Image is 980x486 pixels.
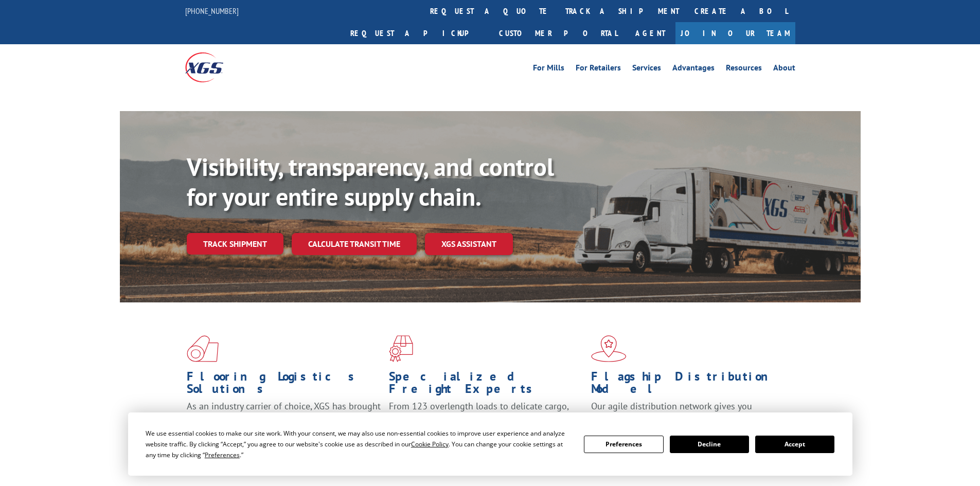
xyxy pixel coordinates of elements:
span: Our agile distribution network gives you nationwide inventory management on demand. [591,400,780,424]
button: Accept [755,436,834,453]
a: Agent [625,22,675,44]
a: XGS ASSISTANT [425,233,513,255]
a: For Mills [533,64,564,75]
img: xgs-icon-total-supply-chain-intelligence-red [187,335,219,362]
button: Preferences [584,436,663,453]
p: From 123 overlength loads to delicate cargo, our experienced staff knows the best way to move you... [389,400,583,446]
img: xgs-icon-flagship-distribution-model-red [591,335,627,362]
a: Services [632,64,661,75]
h1: Specialized Freight Experts [389,370,583,400]
span: Cookie Policy [411,440,449,448]
h1: Flagship Distribution Model [591,370,786,400]
button: Decline [670,436,749,453]
a: Resources [726,64,762,75]
h1: Flooring Logistics Solutions [187,370,381,400]
a: Request a pickup [343,22,491,44]
a: For Retailers [576,64,621,75]
span: Preferences [205,451,240,459]
a: Customer Portal [491,22,625,44]
a: Track shipment [187,233,283,255]
span: As an industry carrier of choice, XGS has brought innovation and dedication to flooring logistics... [187,400,381,437]
a: Join Our Team [675,22,795,44]
div: We use essential cookies to make our site work. With your consent, we may also use non-essential ... [146,428,572,460]
img: xgs-icon-focused-on-flooring-red [389,335,413,362]
div: Cookie Consent Prompt [128,412,852,476]
a: Advantages [672,64,715,75]
b: Visibility, transparency, and control for your entire supply chain. [187,151,554,212]
a: Calculate transit time [292,233,417,255]
a: About [773,64,795,75]
a: [PHONE_NUMBER] [185,6,239,16]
